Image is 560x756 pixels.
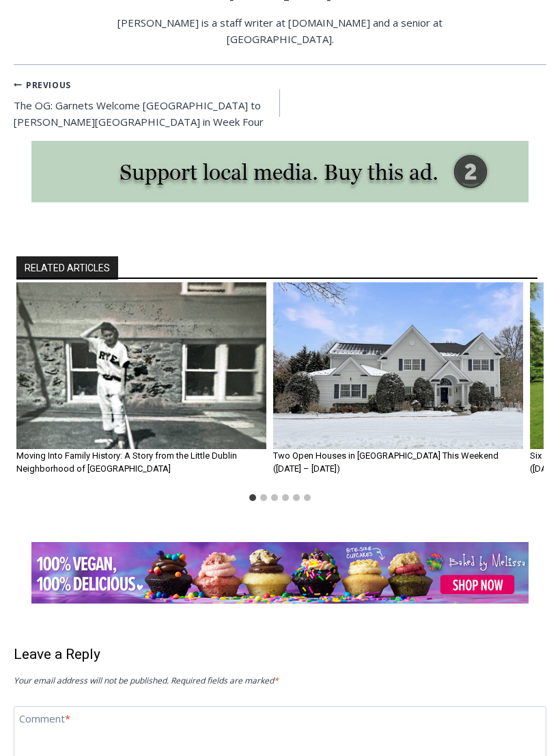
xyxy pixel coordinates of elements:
[14,675,169,687] span: Your email address will not be published.
[31,543,529,604] img: Baked by Melissa
[14,77,280,131] a: PreviousThe OG: Garnets Welcome [GEOGRAPHIC_DATA] to [PERSON_NAME][GEOGRAPHIC_DATA] in Week Four
[14,79,71,92] small: Previous
[19,713,70,731] label: Comment
[282,495,289,502] button: Go to slide 4
[153,116,156,129] div: /
[1,136,204,170] a: [PERSON_NAME] Read Sanctuary Fall Fest: [DATE]
[304,495,311,502] button: Go to slide 6
[160,116,166,129] div: 6
[11,137,182,169] h4: [PERSON_NAME] Read Sanctuary Fall Fest: [DATE]
[31,141,529,203] img: support local media, buy this ad
[171,675,279,687] span: Required fields are marked
[16,451,237,475] a: Moving Into Family History: A Story from the Little Dublin Neighborhood of [GEOGRAPHIC_DATA]
[14,77,546,131] nav: Posts
[94,15,466,48] p: [PERSON_NAME] is a staff writer at [DOMAIN_NAME] and a senior at [GEOGRAPHIC_DATA].
[14,645,546,666] h3: Leave a Reply
[143,40,195,112] div: Face Painting
[273,283,523,487] div: 2 of 6
[16,493,544,504] ul: Select a slide to show
[260,495,267,502] button: Go to slide 2
[273,451,499,475] a: Two Open Houses in [GEOGRAPHIC_DATA] This Weekend ([DATE] – [DATE])
[271,495,278,502] button: Go to slide 3
[143,116,150,129] div: 3
[16,283,266,487] div: 1 of 6
[16,283,266,450] img: (PHOTO: At 219 Central Avenue in Rye: Kelly Mitten's grandfather, John Grippo, who according the ...
[293,495,300,502] button: Go to slide 5
[249,495,256,502] button: Go to slide 1
[273,283,523,450] img: 5 Johnson Place, Rye
[16,257,118,280] h2: RELATED ARTICLES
